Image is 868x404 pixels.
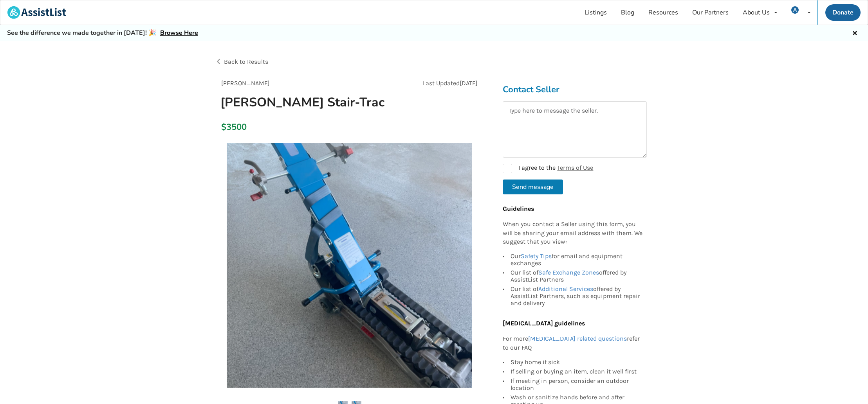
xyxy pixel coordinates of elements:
a: Browse Here [160,29,198,37]
img: user icon [791,6,799,14]
a: Terms of Use [557,164,593,171]
p: When you contact a Seller using this form, you will be sharing your email address with them. We s... [503,220,643,247]
b: Guidelines [503,205,534,212]
a: Donate [825,4,861,21]
a: [MEDICAL_DATA] related questions [528,335,627,342]
span: Back to Results [224,58,268,65]
span: [DATE] [460,79,478,87]
a: Safe Exchange Zones [538,269,599,276]
h5: See the difference we made together in [DATE]! 🎉 [7,29,198,37]
a: Resources [641,0,685,25]
a: Safety Tips [521,252,552,260]
div: If selling or buying an item, clean it well first [511,367,643,376]
div: Our list of offered by AssistList Partners [511,268,643,284]
div: About Us [743,9,770,16]
img: garaventa stair-trac-stairlift-mobility-langley-assistlist-listing [227,143,472,388]
b: [MEDICAL_DATA] guidelines [503,320,585,327]
h1: [PERSON_NAME] Stair-Trac [214,94,399,110]
a: Blog [614,0,641,25]
span: Last Updated [423,79,460,87]
a: Additional Services [538,285,593,293]
label: I agree to the [503,164,593,173]
div: Our for email and equipment exchanges [511,253,643,268]
a: Our Partners [685,0,736,25]
p: For more refer to our FAQ [503,334,643,352]
div: $3500 [221,122,226,133]
h3: Contact Seller [503,84,647,95]
span: [PERSON_NAME] [221,79,270,87]
div: Stay home if sick [511,359,643,367]
a: Listings [577,0,614,25]
button: Send message [503,180,563,194]
img: assistlist-logo [7,6,66,19]
div: Our list of offered by AssistList Partners, such as equipment repair and delivery [511,284,643,307]
div: If meeting in person, consider an outdoor location [511,376,643,393]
